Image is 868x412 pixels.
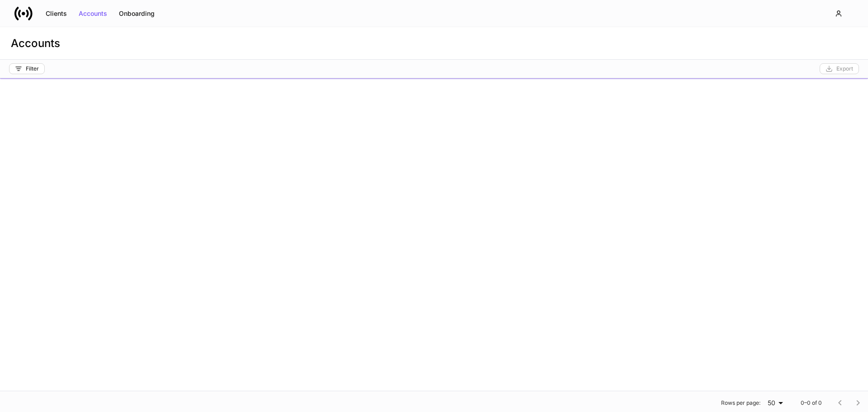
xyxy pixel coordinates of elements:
div: 50 [764,398,786,407]
div: Accounts [79,10,107,17]
button: Filter [9,63,45,74]
p: 0–0 of 0 [801,399,822,407]
div: Filter [15,65,39,72]
h3: Accounts [11,36,60,51]
div: Clients [46,10,67,17]
button: Accounts [73,6,113,21]
button: Onboarding [113,6,160,21]
button: Clients [40,6,73,21]
div: Onboarding [119,10,155,17]
p: Rows per page: [721,399,760,407]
